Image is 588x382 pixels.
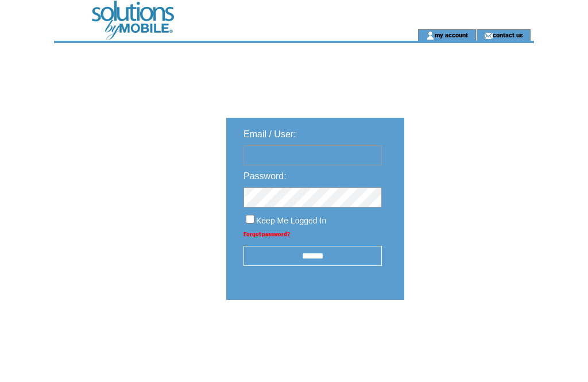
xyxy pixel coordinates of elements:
span: Email / User: [243,129,296,139]
img: account_icon.gif [426,31,435,40]
a: contact us [493,31,523,38]
a: Forgot password? [243,231,290,237]
span: Password: [243,171,287,181]
span: Keep Me Logged In [256,216,326,225]
img: transparent.png [438,329,495,343]
a: my account [435,31,468,38]
img: contact_us_icon.gif [484,31,493,40]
